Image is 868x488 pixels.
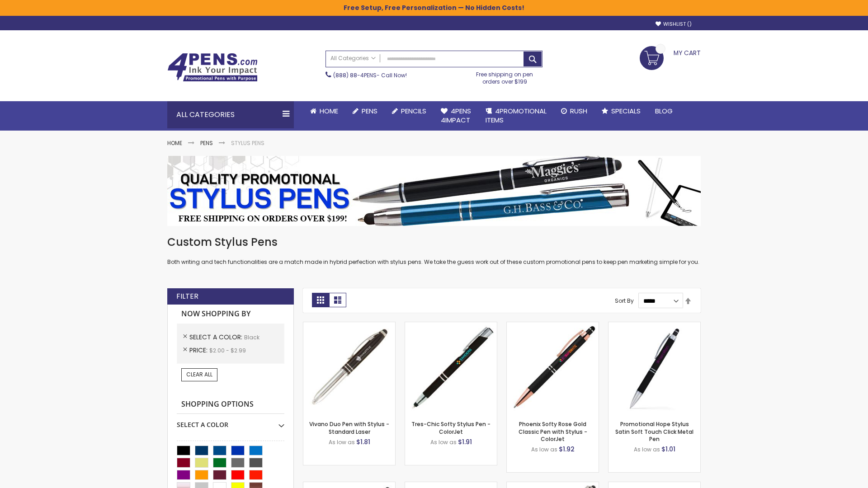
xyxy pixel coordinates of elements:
div: Select A Color [177,414,284,429]
div: Both writing and tech functionalities are a match made in hybrid perfection with stylus pens. We ... [167,235,701,266]
span: All Categories [330,55,376,62]
span: As low as [634,446,660,453]
a: Clear All [181,368,217,381]
span: Pencils [401,106,426,116]
label: Sort By [615,297,634,305]
span: Select A Color [189,333,244,342]
span: As low as [531,446,557,453]
span: 4Pens 4impact [441,106,471,125]
img: Stylus Pens [167,156,701,226]
img: Phoenix Softy Rose Gold Classic Pen with Stylus - ColorJet-Black [507,322,599,414]
a: Promotional Hope Stylus Satin Soft Touch Click Metal Pen [615,420,693,442]
a: Tres-Chic Softy Stylus Pen - ColorJet-Black [405,322,497,329]
span: Home [320,106,338,116]
a: Phoenix Softy Rose Gold Classic Pen with Stylus - ColorJet-Black [507,322,599,329]
a: Rush [554,101,594,121]
span: $1.91 [458,437,472,446]
span: - Call Now! [333,71,407,79]
a: Blog [648,101,680,121]
span: Pens [362,106,377,116]
span: Black [244,333,259,341]
span: Specials [611,106,641,116]
a: 4Pens4impact [434,101,478,131]
strong: Shopping Options [177,395,284,414]
strong: Grid [312,293,329,307]
img: Vivano Duo Pen with Stylus - Standard Laser-Black [303,322,395,414]
a: (888) 88-4PENS [333,71,377,79]
div: All Categories [167,101,294,128]
span: As low as [430,438,457,446]
a: Promotional Hope Stylus Satin Soft Touch Click Metal Pen-Black [609,322,700,329]
a: Pens [345,101,385,121]
span: Clear All [186,371,212,378]
span: $1.81 [356,437,370,446]
a: Vivano Duo Pen with Stylus - Standard Laser [309,420,389,435]
img: Tres-Chic Softy Stylus Pen - ColorJet-Black [405,322,497,414]
span: $1.01 [661,445,675,454]
a: Home [167,139,182,147]
span: Blog [655,106,673,116]
a: Wishlist [656,21,692,28]
img: Promotional Hope Stylus Satin Soft Touch Click Metal Pen-Black [609,322,700,414]
a: Tres-Chic Softy Stylus Pen - ColorJet [411,420,491,435]
a: Specials [594,101,648,121]
strong: Stylus Pens [231,139,264,147]
div: Free shipping on pen orders over $199 [467,67,543,85]
span: 4PROMOTIONAL ITEMS [486,106,547,125]
a: All Categories [326,51,380,66]
a: Phoenix Softy Rose Gold Classic Pen with Stylus - ColorJet [519,420,587,442]
a: Pens [200,139,213,147]
span: Price [189,346,209,355]
strong: Filter [176,291,198,301]
span: $1.92 [559,445,575,454]
img: 4Pens Custom Pens and Promotional Products [167,53,258,82]
h1: Custom Stylus Pens [167,235,701,249]
span: $2.00 - $2.99 [209,347,246,354]
a: Vivano Duo Pen with Stylus - Standard Laser-Black [303,322,395,329]
span: Rush [570,106,587,116]
strong: Now Shopping by [177,305,284,324]
a: 4PROMOTIONALITEMS [478,101,554,131]
span: As low as [329,438,355,446]
a: Home [303,101,345,121]
a: Pencils [385,101,434,121]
